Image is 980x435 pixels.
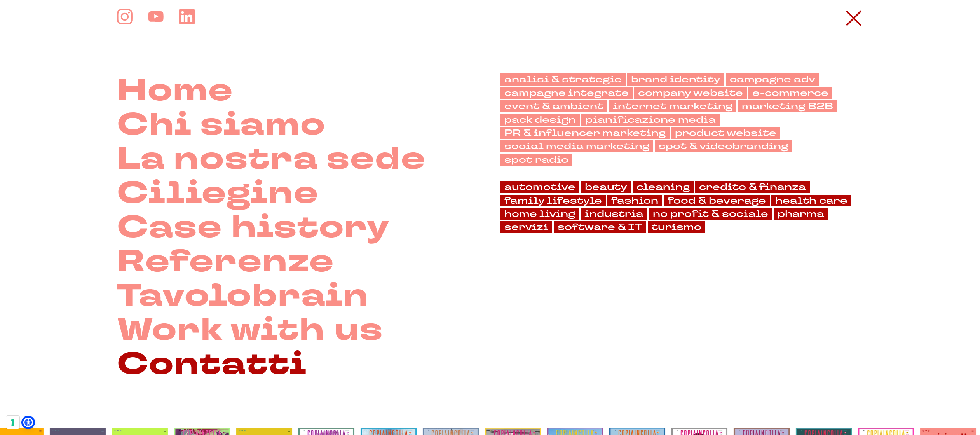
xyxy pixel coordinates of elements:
a: pack design [500,114,580,126]
a: home living [500,208,579,220]
a: Referenze [117,245,334,279]
a: analisi & strategie [500,73,626,85]
a: cleaning [633,181,694,193]
a: food & beverage [664,195,770,206]
a: credito & finanza [695,181,810,193]
a: beauty [581,181,631,193]
a: automotive [500,181,579,193]
a: spot radio [500,154,572,166]
a: e-commerce [748,87,832,99]
a: Home [117,73,233,108]
a: software & IT [554,221,646,233]
a: turismo [648,221,705,233]
a: campagne adv [726,73,819,85]
a: spot & videobranding [655,140,792,152]
a: industria [581,208,647,220]
a: Open Accessibility Menu [23,418,33,427]
a: La nostra sede [117,142,426,176]
a: event & ambient [500,100,607,112]
a: campagne integrate [500,87,633,99]
a: marketing B2B [738,100,837,112]
a: PR & influencer marketing [500,127,670,139]
a: servizi [500,221,552,233]
a: pharma [774,208,828,220]
a: family lifestyle [500,195,606,206]
a: Work with us [117,313,383,347]
a: fashion [607,195,662,206]
a: internet marketing [609,100,736,112]
a: company website [634,87,747,99]
a: Tavolobrain [117,279,369,313]
a: social media marketing [500,140,653,152]
a: Case history [117,210,390,245]
a: Chi siamo [117,108,326,142]
a: no profit & sociale [649,208,772,220]
a: health care [771,195,851,206]
a: brand identity [627,73,724,85]
a: product website [671,127,780,139]
button: Le tue preferenze relative al consenso per le tecnologie di tracciamento [6,416,19,429]
a: Ciliegine [117,176,319,210]
a: pianificazione media [581,114,720,126]
a: Contatti [117,347,307,381]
